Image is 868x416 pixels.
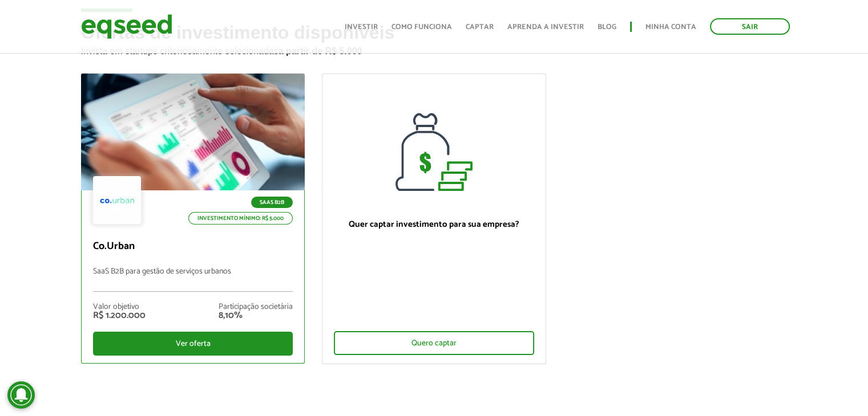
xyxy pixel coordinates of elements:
[188,212,293,225] p: Investimento mínimo: R$ 5.000
[93,267,293,292] p: SaaS B2B para gestão de serviços urbanos
[219,303,293,311] div: Participação societária
[507,23,584,31] a: Aprenda a investir
[81,74,305,364] a: SaaS B2B Investimento mínimo: R$ 5.000 Co.Urban SaaS B2B para gestão de serviços urbanos Valor ob...
[345,23,378,31] a: Investir
[93,240,293,253] p: Co.Urban
[334,219,534,230] p: Quer captar investimento para sua empresa?
[93,332,293,356] div: Ver oferta
[81,11,172,42] img: EqSeed
[322,74,546,364] a: Quer captar investimento para sua empresa? Quero captar
[334,331,534,355] div: Quero captar
[645,23,696,31] a: Minha conta
[710,18,790,35] a: Sair
[597,23,616,31] a: Blog
[391,23,452,31] a: Como funciona
[93,311,146,320] div: R$ 1.200.000
[93,303,146,311] div: Valor objetivo
[466,23,494,31] a: Captar
[219,311,293,320] div: 8,10%
[251,197,293,208] p: SaaS B2B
